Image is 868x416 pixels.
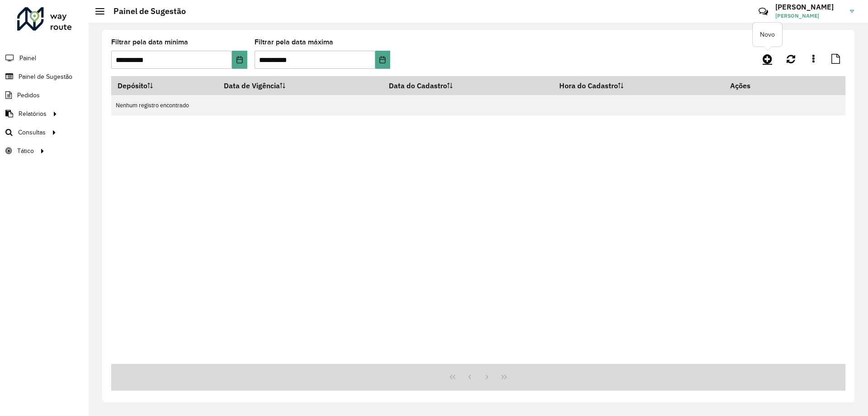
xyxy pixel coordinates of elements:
[232,51,247,69] button: Choose Date
[775,12,843,20] span: [PERSON_NAME]
[775,3,843,11] h3: [PERSON_NAME]
[724,76,778,95] th: Ações
[111,95,845,115] td: Nenhum registro encontrado
[18,128,46,137] span: Consultas
[17,146,34,156] span: Tático
[111,76,218,95] th: Depósito
[754,2,773,21] a: Contato Rápido
[19,53,36,63] span: Painel
[104,6,186,16] h2: Painel de Sugestão
[255,37,333,48] label: Filtrar pela data máxima
[753,23,782,47] div: Novo
[111,37,188,48] label: Filtrar pela data mínima
[19,72,72,81] span: Painel de Sugestão
[553,76,724,95] th: Hora do Cadastro
[218,76,383,95] th: Data de Vigência
[375,51,390,69] button: Choose Date
[383,76,553,95] th: Data do Cadastro
[19,109,47,119] span: Relatórios
[17,91,40,100] span: Pedidos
